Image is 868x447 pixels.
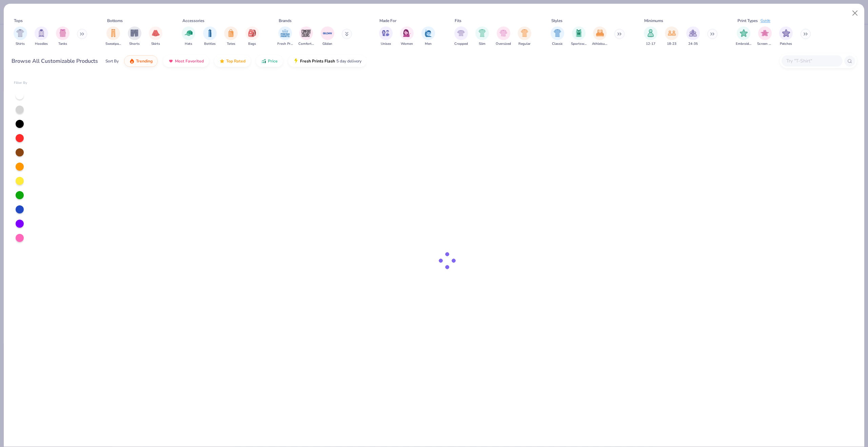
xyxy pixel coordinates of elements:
button: filter button [277,26,293,46]
img: Regular Image [521,29,529,37]
img: Bottles Image [206,29,214,37]
div: filter for 24-35 [686,26,700,46]
img: Unisex Image [382,29,390,37]
span: Bags [248,41,256,46]
span: Skirts [151,41,160,46]
img: Fresh Prints Image [280,28,290,38]
button: filter button [245,26,259,46]
img: trending.gif [129,58,135,64]
span: Unisex [381,41,391,46]
span: Regular [518,41,531,46]
img: Classic Image [554,29,561,37]
div: filter for Unisex [379,26,393,46]
span: Trending [136,58,153,64]
div: filter for Hoodies [35,26,48,46]
div: Print Types [737,18,758,24]
button: filter button [149,26,162,46]
div: filter for Comfort Colors [298,26,314,46]
span: Top Rated [226,58,245,64]
button: filter button [571,26,587,46]
button: filter button [779,26,793,46]
span: Classic [552,41,563,46]
div: filter for Fresh Prints [277,26,293,46]
button: filter button [14,26,27,46]
img: Athleisure Image [596,29,604,37]
button: filter button [665,26,678,46]
img: Comfort Colors Image [301,28,311,38]
button: filter button [454,26,468,46]
img: Cropped Image [457,29,465,37]
button: Fresh Prints Flash5 day delivery [288,55,367,67]
div: Brands [279,18,292,24]
span: 12-17 [646,41,655,46]
span: Patches [780,41,792,46]
img: Hats Image [185,29,193,37]
img: Slim Image [478,29,486,37]
img: Screen Print Image [761,29,769,37]
button: filter button [298,26,314,46]
button: filter button [128,26,141,46]
div: filter for Cropped [454,26,468,46]
div: filter for Tanks [56,26,70,46]
div: filter for Bottles [203,26,217,46]
img: 12-17 Image [647,29,654,37]
div: filter for Women [400,26,414,46]
button: filter button [496,26,511,46]
span: Gildan [322,41,332,46]
span: Hoodies [35,41,48,46]
span: 18-23 [667,41,676,46]
span: Totes [227,41,235,46]
button: Close [849,7,862,20]
button: filter button [224,26,238,46]
div: Tops [14,18,23,24]
img: Women Image [403,29,411,37]
img: Embroidery Image [740,29,748,37]
div: filter for Sweatpants [105,26,121,46]
div: filter for Gildan [321,26,334,46]
div: filter for Embroidery [736,26,751,46]
button: filter button [35,26,48,46]
img: Skirts Image [152,29,160,37]
div: filter for Sportswear [571,26,587,46]
span: Cropped [454,41,468,46]
img: Tanks Image [59,29,66,37]
button: Most Favorited [163,55,209,67]
span: Shirts [16,41,25,46]
span: 24-35 [688,41,698,46]
button: filter button [105,26,121,46]
span: Embroidery [736,41,751,46]
button: filter button [757,26,773,46]
img: 18-23 Image [668,29,676,37]
div: filter for Classic [551,26,564,46]
span: Price [268,58,278,64]
span: Hats [185,41,192,46]
span: Shorts [129,41,140,46]
button: filter button [551,26,564,46]
button: Price [256,55,283,67]
span: Comfort Colors [298,41,314,46]
button: filter button [518,26,531,46]
img: Shorts Image [131,29,138,37]
div: filter for Slim [475,26,489,46]
img: Shirts Image [16,29,24,37]
div: filter for Shirts [14,26,27,46]
button: filter button [182,26,195,46]
button: filter button [421,26,435,46]
input: Try "T-Shirt" [786,57,838,65]
img: Totes Image [227,29,235,37]
span: Tanks [58,41,67,46]
div: filter for Regular [518,26,531,46]
span: Men [425,41,432,46]
div: filter for Men [421,26,435,46]
button: Trending [124,55,158,67]
button: filter button [736,26,751,46]
img: most_fav.gif [168,58,174,64]
button: filter button [321,26,334,46]
span: Fresh Prints [277,41,293,46]
span: Women [401,41,413,46]
div: filter for 12-17 [644,26,657,46]
div: Filter By [14,80,27,86]
div: filter for Patches [779,26,793,46]
img: flash.gif [293,58,299,64]
img: Bags Image [248,29,256,37]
